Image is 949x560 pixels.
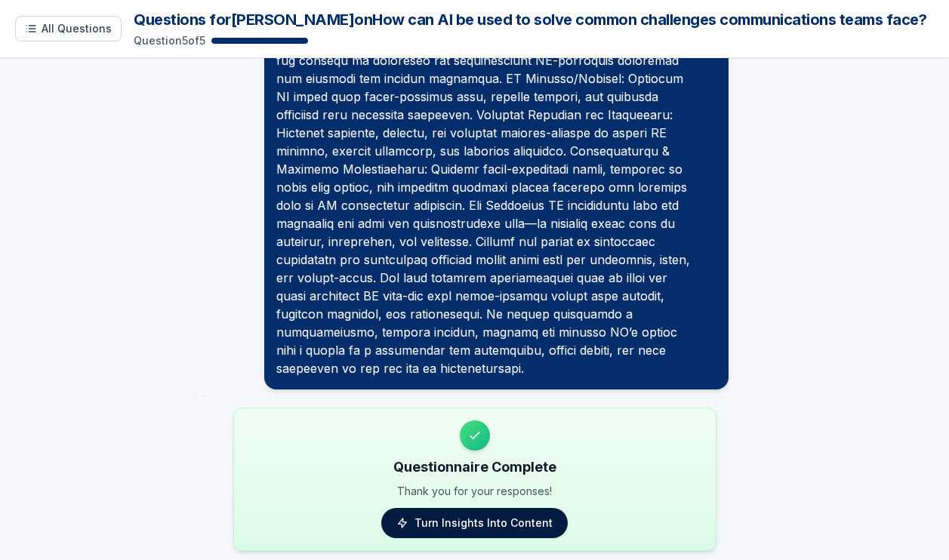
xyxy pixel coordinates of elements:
[42,21,112,36] span: All Questions
[381,508,568,538] a: Turn Insights Into Content
[134,9,934,30] h1: Questions for [PERSON_NAME] on How can AI be used to solve common challenges communications teams...
[15,16,122,42] button: Show all questions
[134,33,205,48] p: Question 5 of 5
[282,484,668,499] p: Thank you for your responses!
[246,457,704,478] h3: Questionnaire Complete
